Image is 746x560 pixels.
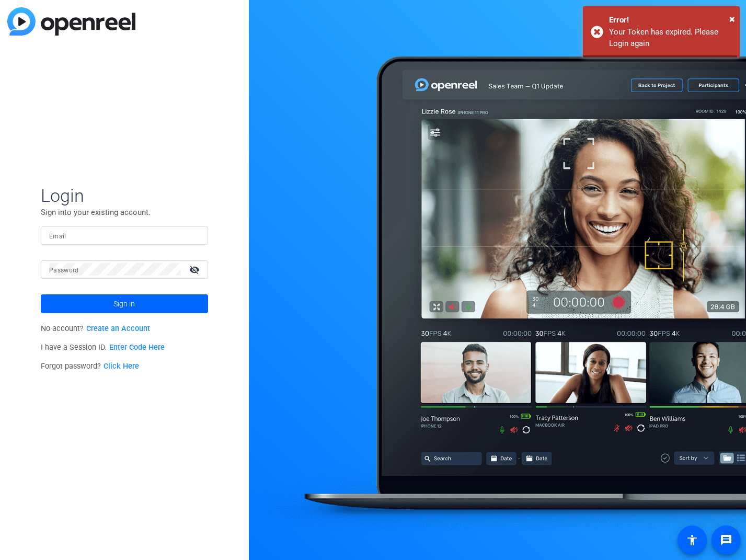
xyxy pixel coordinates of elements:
span: Forgot password? [41,362,139,371]
div: Error! [609,14,732,26]
span: No account? [41,324,150,333]
mat-icon: visibility_off [183,262,208,277]
span: Login [41,185,208,207]
mat-label: Password [49,267,79,274]
a: Enter Code Here [109,343,165,352]
p: Sign into your existing account. [41,207,208,218]
mat-label: Email [49,233,66,240]
input: Enter Email Address [49,229,200,242]
div: Your Token has expired. Please Login again [609,26,732,50]
a: Create an Account [86,324,150,333]
button: Close [729,11,735,27]
span: × [729,13,735,25]
mat-icon: message [720,534,732,546]
mat-icon: accessibility [686,534,698,546]
span: I have a Session ID. [41,343,165,352]
span: Sign in [113,291,135,317]
img: blue-gradient.svg [7,7,135,36]
button: Sign in [41,294,208,313]
a: Click Here [104,362,139,371]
